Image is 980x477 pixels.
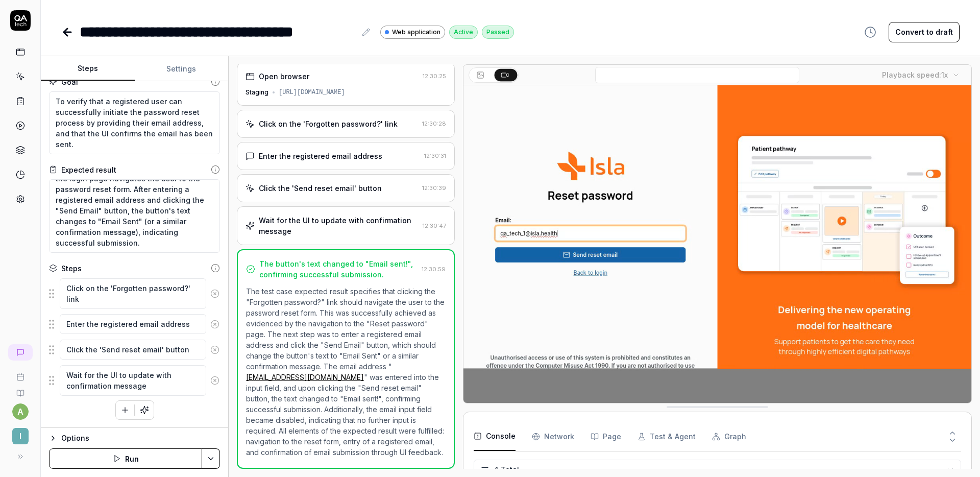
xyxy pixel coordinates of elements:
[8,344,33,361] a: New conversation
[61,432,220,444] div: Options
[882,69,948,80] div: Playback speed:
[259,151,382,161] div: Enter the registered email address
[206,314,224,335] button: Remove step
[712,422,746,451] button: Graph
[61,164,116,175] div: Expected result
[279,88,345,97] div: [URL][DOMAIN_NAME]
[422,120,446,127] time: 12:30:28
[12,403,29,420] button: a
[422,266,446,273] time: 12:30:59
[49,278,220,309] div: Suggestions
[135,57,229,81] button: Settings
[424,152,446,159] time: 12:30:31
[889,22,960,42] button: Convert to draft
[423,73,446,80] time: 12:30:25
[422,184,446,192] time: 12:30:39
[591,422,621,451] button: Page
[206,340,224,360] button: Remove step
[49,448,202,469] button: Run
[259,183,382,194] div: Click the 'Send reset email' button
[246,373,364,381] a: [EMAIL_ADDRESS][DOMAIN_NAME]
[61,77,78,87] div: Goal
[49,432,220,444] button: Options
[49,314,220,335] div: Suggestions
[858,22,883,42] button: View version history
[4,381,36,397] a: Documentation
[259,215,419,236] div: Wait for the UI to update with confirmation message
[392,28,440,37] span: Web application
[259,258,418,280] div: The button's text changed to "Email sent!", confirming successful submission.
[532,422,574,451] button: Network
[41,57,135,81] button: Steps
[423,222,446,229] time: 12:30:47
[482,26,514,39] div: Passed
[4,365,36,381] a: Book a call with us
[61,263,82,274] div: Steps
[259,118,398,129] div: Click on the 'Forgotten password?' link
[49,365,220,396] div: Suggestions
[206,283,224,304] button: Remove step
[246,286,446,458] p: The test case expected result specifies that clicking the "Forgotten password?" link should navig...
[206,370,224,391] button: Remove step
[4,420,36,446] button: I
[12,428,29,444] span: I
[380,25,445,39] a: Web application
[474,422,516,451] button: Console
[259,71,309,82] div: Open browser
[49,339,220,361] div: Suggestions
[638,422,696,451] button: Test & Agent
[449,26,478,39] div: Active
[246,88,268,97] div: Staging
